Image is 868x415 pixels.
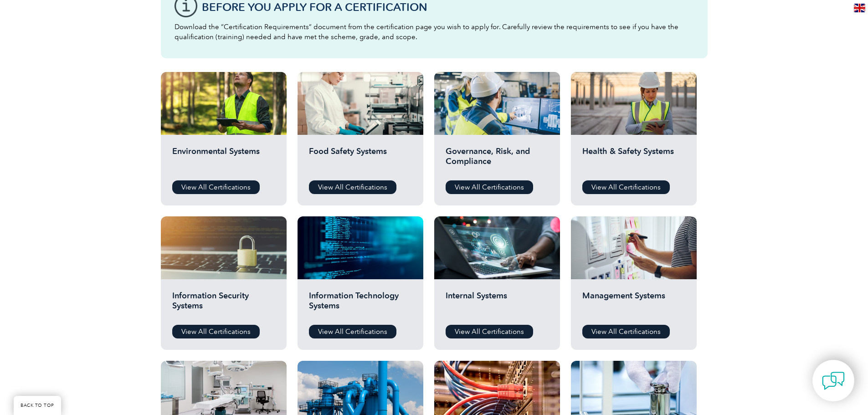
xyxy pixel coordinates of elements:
h2: Management Systems [582,291,685,318]
a: View All Certifications [309,180,396,194]
a: View All Certifications [446,180,533,194]
h2: Food Safety Systems [309,146,412,174]
h3: Before You Apply For a Certification [202,1,694,13]
h2: Environmental Systems [172,146,275,174]
a: BACK TO TOP [14,396,61,415]
img: en [854,4,865,12]
a: View All Certifications [172,180,260,194]
h2: Information Technology Systems [309,291,412,318]
a: View All Certifications [582,325,670,338]
h2: Governance, Risk, and Compliance [446,146,549,174]
a: View All Certifications [582,180,670,194]
h2: Health & Safety Systems [582,146,685,174]
a: View All Certifications [309,325,396,338]
a: View All Certifications [172,325,260,338]
h2: Information Security Systems [172,291,275,318]
img: contact-chat.png [822,369,845,392]
h2: Internal Systems [446,291,549,318]
p: Download the “Certification Requirements” document from the certification page you wish to apply ... [175,22,694,42]
a: View All Certifications [446,325,533,338]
